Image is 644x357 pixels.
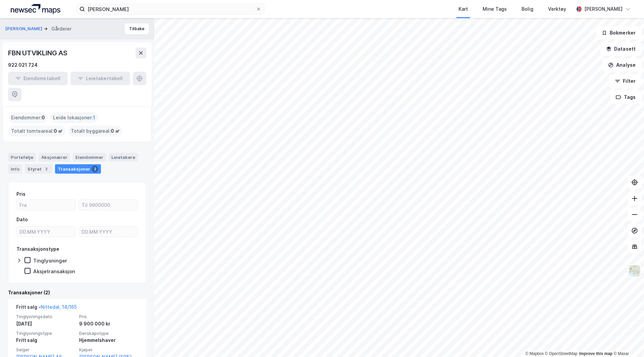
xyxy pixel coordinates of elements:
[16,245,59,253] div: Transaksjonstype
[525,351,544,356] a: Mapbox
[16,331,75,336] span: Tinglysningstype
[459,5,468,13] div: Kart
[16,314,75,319] span: Tinglysningsdato
[8,61,38,69] div: 922 021 724
[79,314,138,319] span: Pris
[600,42,641,56] button: Datasett
[25,164,52,174] div: Styret
[17,227,75,237] input: DD.MM.YYYY
[610,91,641,104] button: Tags
[54,127,63,135] span: 0 ㎡
[79,200,138,210] input: Til 9900000
[33,257,67,264] div: Tinglysninger
[79,336,138,344] div: Hjemmelshaver
[17,200,75,210] input: Fra
[548,5,566,13] div: Verktøy
[51,25,71,33] div: Gårdeier
[79,347,138,353] span: Kjøper
[41,304,77,310] a: Nittedal, 14/165
[43,166,50,172] div: 2
[584,5,623,13] div: [PERSON_NAME]
[50,112,98,123] div: Leide lokasjoner :
[8,48,69,58] div: FBN UTVIKLING AS
[483,5,507,13] div: Mine Tags
[33,268,75,275] div: Aksjetransaksjon
[16,216,28,224] div: Dato
[92,166,98,172] div: 2
[73,153,106,162] div: Eiendommer
[16,336,75,344] div: Fritt salg
[85,4,256,14] input: Søk på adresse, matrikkel, gårdeiere, leietakere eller personer
[42,114,45,122] span: 0
[55,164,101,174] div: Transaksjoner
[111,127,120,135] span: 0 ㎡
[11,4,60,14] img: logo.a4113a55bc3d86da70a041830d287a7e.svg
[39,153,70,162] div: Aksjonærer
[8,289,146,297] div: Transaksjoner (2)
[8,153,36,162] div: Portefølje
[5,25,44,32] button: [PERSON_NAME]
[628,264,641,277] img: Z
[579,351,612,356] a: Improve this map
[545,351,578,356] a: OpenStreetMap
[109,153,138,162] div: Leietakere
[8,126,65,136] div: Totalt tomteareal :
[602,58,641,72] button: Analyse
[8,164,22,174] div: Info
[8,112,48,123] div: Eiendommer :
[16,320,75,328] div: [DATE]
[16,190,25,198] div: Pris
[93,114,95,122] span: 1
[610,325,644,357] iframe: Chat Widget
[610,325,644,357] div: Kontrollprogram for chat
[609,74,641,88] button: Filter
[79,320,138,328] div: 9 900 000 kr
[16,347,75,353] span: Selger
[16,303,77,314] div: Fritt salg -
[79,227,138,237] input: DD.MM.YYYY
[125,23,149,34] button: Tilbake
[596,26,641,40] button: Bokmerker
[79,331,138,336] span: Eierskapstype
[68,126,122,136] div: Totalt byggareal :
[522,5,533,13] div: Bolig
